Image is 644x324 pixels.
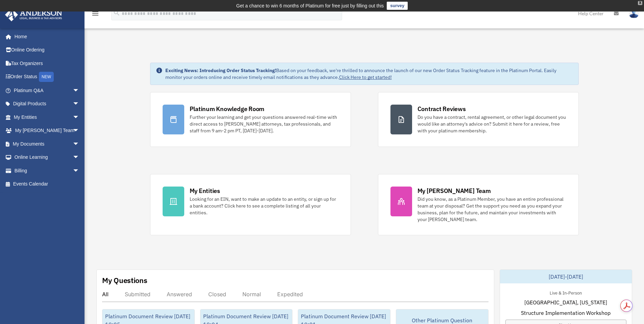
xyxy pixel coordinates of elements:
[242,291,261,298] div: Normal
[378,92,579,147] a: Contract Reviews Do you have a contract, rental agreement, or other legal document you would like...
[544,289,587,296] div: Live & In-Person
[5,30,86,43] a: Home
[5,124,90,137] a: My [PERSON_NAME] Teamarrow_drop_down
[5,84,90,97] a: Platinum Q&Aarrow_drop_down
[524,298,607,306] span: [GEOGRAPHIC_DATA], [US_STATE]
[339,74,392,80] a: Click Here to get started!
[5,43,90,57] a: Online Ordering
[5,177,90,191] a: Events Calendar
[378,174,579,235] a: My [PERSON_NAME] Team Did you know, as a Platinum Member, you have an entire professional team at...
[236,2,384,10] div: Get a chance to win 6 months of Platinum for free just by filling out this
[521,309,611,317] span: Structure Implementation Workshop
[5,57,90,70] a: Tax Organizers
[190,114,338,134] div: Further your learning and get your questions answered real-time with direct access to [PERSON_NAM...
[73,164,86,178] span: arrow_drop_down
[638,1,642,5] div: close
[150,92,351,147] a: Platinum Knowledge Room Further your learning and get your questions answered real-time with dire...
[39,72,54,82] div: NEW
[167,291,192,298] div: Answered
[5,97,90,111] a: Digital Productsarrow_drop_down
[73,151,86,165] span: arrow_drop_down
[5,70,90,84] a: Order StatusNEW
[418,105,466,113] div: Contract Reviews
[73,110,86,124] span: arrow_drop_down
[418,114,566,134] div: Do you have a contract, rental agreement, or other legal document you would like an attorney's ad...
[418,196,566,223] div: Did you know, as a Platinum Member, you have an entire professional team at your disposal? Get th...
[165,67,276,73] strong: Exciting News: Introducing Order Status Tracking!
[5,137,90,151] a: My Documentsarrow_drop_down
[102,291,109,298] div: All
[91,9,99,18] i: menu
[5,110,90,124] a: My Entitiesarrow_drop_down
[113,9,120,17] i: search
[208,291,226,298] div: Closed
[5,164,90,177] a: Billingarrow_drop_down
[190,196,338,216] div: Looking for an EIN, want to make an update to an entity, or sign up for a bank account? Click her...
[418,187,491,195] div: My [PERSON_NAME] Team
[73,97,86,111] span: arrow_drop_down
[387,2,408,10] a: survey
[73,124,86,138] span: arrow_drop_down
[5,151,90,164] a: Online Learningarrow_drop_down
[629,8,639,18] img: User Pic
[125,291,150,298] div: Submitted
[190,187,220,195] div: My Entities
[73,137,86,151] span: arrow_drop_down
[91,12,99,18] a: menu
[102,275,147,285] div: My Questions
[190,105,265,113] div: Platinum Knowledge Room
[73,84,86,98] span: arrow_drop_down
[3,8,64,21] img: Anderson Advisors Platinum Portal
[500,270,632,283] div: [DATE]-[DATE]
[277,291,303,298] div: Expedited
[150,174,351,235] a: My Entities Looking for an EIN, want to make an update to an entity, or sign up for a bank accoun...
[165,67,573,81] div: Based on your feedback, we're thrilled to announce the launch of our new Order Status Tracking fe...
